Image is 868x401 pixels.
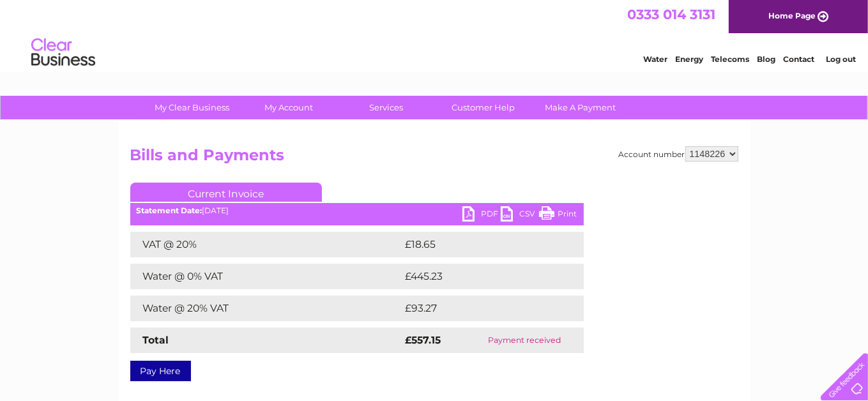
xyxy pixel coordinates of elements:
td: £18.65 [402,232,557,257]
a: Pay Here [130,361,191,381]
a: Current Invoice [130,183,322,202]
a: Services [333,96,439,119]
a: Water [643,54,667,64]
td: VAT @ 20% [130,232,402,257]
a: My Account [236,96,342,119]
td: Water @ 0% VAT [130,264,402,289]
td: Water @ 20% VAT [130,296,402,321]
b: Statement Date: [137,206,202,215]
a: Make A Payment [528,96,633,119]
a: CSV [501,206,539,225]
a: Print [539,206,577,225]
td: £93.27 [402,296,558,321]
td: Payment received [465,328,583,353]
td: £445.23 [402,264,561,289]
div: [DATE] [130,206,584,215]
a: 0333 014 3131 [627,6,715,22]
a: Log out [826,54,856,64]
a: My Clear Business [139,96,245,119]
div: Clear Business is a trading name of Verastar Limited (registered in [GEOGRAPHIC_DATA] No. 3667643... [133,7,736,62]
h2: Bills and Payments [130,146,738,170]
a: Telecoms [711,54,749,64]
a: PDF [462,206,501,225]
div: Account number [619,146,738,162]
a: Energy [675,54,703,64]
a: Blog [757,54,775,64]
a: Customer Help [430,96,536,119]
a: Contact [783,54,814,64]
strong: £557.15 [406,334,441,346]
strong: Total [143,334,169,346]
img: logo.png [31,33,96,72]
